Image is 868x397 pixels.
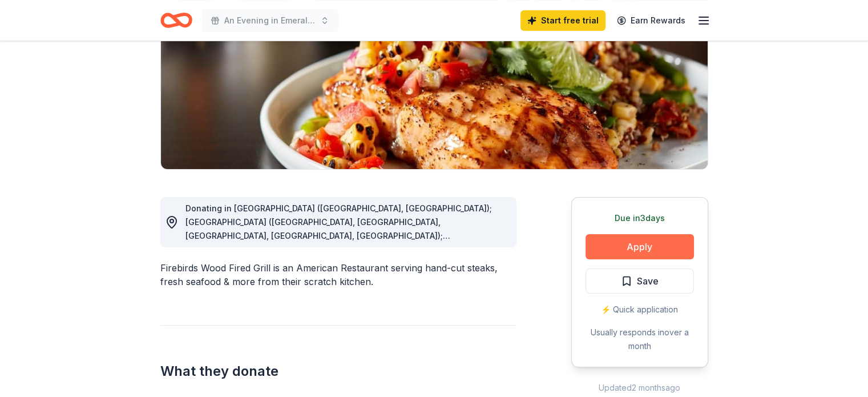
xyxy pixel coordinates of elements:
[586,234,694,259] button: Apply
[571,381,708,395] div: Updated 2 months ago
[224,14,316,27] span: An Evening in Emerald Gala
[160,362,516,380] h2: What they donate
[586,211,694,225] div: Due in 3 days
[160,261,516,288] div: Firebirds Wood Fired Grill is an American Restaurant serving hand-cut steaks, fresh seafood & mor...
[201,9,338,32] button: An Evening in Emerald Gala
[586,303,694,316] div: ⚡️ Quick application
[520,10,605,31] a: Start free trial
[586,268,694,294] button: Save
[160,7,192,34] a: Home
[610,10,692,31] a: Earn Rewards
[637,274,659,288] span: Save
[586,326,694,353] div: Usually responds in over a month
